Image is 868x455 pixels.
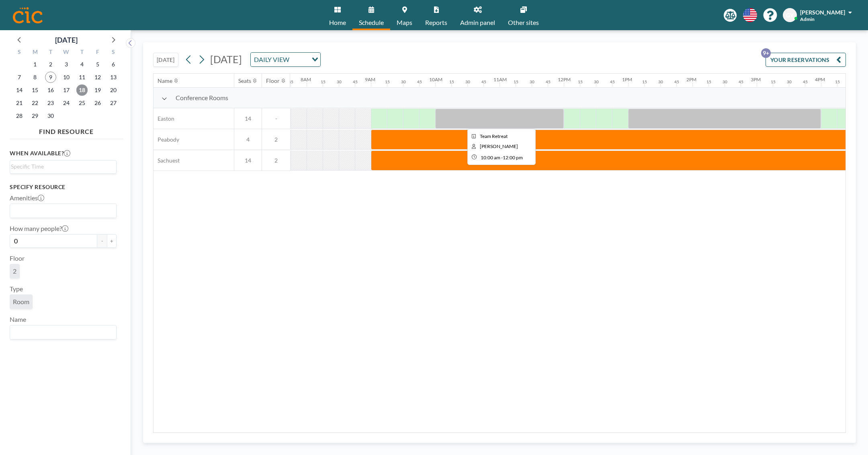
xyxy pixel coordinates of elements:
[460,19,495,26] span: Admin panel
[723,79,727,84] div: 30
[97,234,107,248] button: -
[751,76,761,82] div: 3PM
[480,143,518,149] span: Alicia Menendez
[417,79,422,84] div: 45
[425,19,447,26] span: Reports
[481,79,486,84] div: 45
[530,79,534,84] div: 30
[108,84,119,96] span: Saturday, September 20, 2025
[481,154,500,161] span: 10:00 AM
[45,59,56,70] span: Tuesday, September 2, 2025
[45,72,56,83] span: Tuesday, September 9, 2025
[108,72,119,83] span: Saturday, September 13, 2025
[289,79,293,84] div: 45
[61,97,72,109] span: Wednesday, September 24, 2025
[508,19,539,26] span: Other sites
[14,72,25,83] span: Sunday, September 7, 2025
[92,72,103,83] span: Friday, September 12, 2025
[706,79,711,84] div: 15
[154,136,179,143] span: Peabody
[176,94,228,102] span: Conference Rooms
[45,84,56,96] span: Tuesday, September 16, 2025
[385,79,390,84] div: 15
[29,59,41,70] span: Monday, September 1, 2025
[74,47,90,58] div: T
[301,76,311,82] div: 8AM
[787,79,792,84] div: 30
[365,76,375,82] div: 9AM
[686,76,696,82] div: 2PM
[292,54,307,65] input: Search for option
[546,79,551,84] div: 45
[10,315,26,323] label: Name
[658,79,663,84] div: 30
[29,97,41,109] span: Monday, September 22, 2025
[13,267,16,275] span: 2
[29,110,41,121] span: Monday, September 29, 2025
[803,79,808,84] div: 45
[11,327,112,338] input: Search for option
[14,84,25,96] span: Sunday, September 14, 2025
[262,136,290,143] span: 2
[154,157,180,164] span: Sachuest
[10,204,116,218] div: Search for option
[90,47,105,58] div: F
[108,97,119,109] span: Saturday, September 27, 2025
[503,154,523,161] span: 12:00 PM
[92,97,103,109] span: Friday, September 26, 2025
[397,19,412,26] span: Maps
[501,154,503,161] span: -
[45,110,56,121] span: Tuesday, September 30, 2025
[27,47,43,58] div: M
[266,77,280,84] div: Floor
[337,79,342,84] div: 30
[262,157,290,164] span: 2
[13,298,29,306] span: Room
[76,84,88,96] span: Thursday, September 18, 2025
[55,34,78,45] div: [DATE]
[674,79,679,84] div: 45
[76,97,88,109] span: Thursday, September 25, 2025
[10,224,68,233] label: How many people?
[14,97,25,109] span: Sunday, September 21, 2025
[10,183,117,191] h3: Specify resource
[429,76,442,82] div: 10AM
[465,79,470,84] div: 30
[449,79,454,84] div: 15
[105,47,121,58] div: S
[10,254,25,262] label: Floor
[61,59,72,70] span: Wednesday, September 3, 2025
[622,76,632,82] div: 1PM
[594,79,599,84] div: 30
[43,47,59,58] div: T
[578,79,583,84] div: 15
[321,79,325,84] div: 15
[766,53,846,67] button: YOUR RESERVATIONS9+
[234,115,262,122] span: 14
[29,72,41,83] span: Monday, September 8, 2025
[210,53,242,65] span: [DATE]
[92,84,103,96] span: Friday, September 19, 2025
[238,77,251,84] div: Seats
[252,54,291,65] span: DAILY VIEW
[262,115,290,122] span: -
[353,79,358,84] div: 45
[359,19,384,26] span: Schedule
[514,79,518,84] div: 15
[771,79,776,84] div: 15
[158,77,172,84] div: Name
[800,16,815,22] span: Admin
[558,76,571,82] div: 12PM
[800,9,845,16] span: [PERSON_NAME]
[234,136,262,143] span: 4
[493,76,507,82] div: 11AM
[234,157,262,164] span: 14
[11,162,112,171] input: Search for option
[739,79,743,84] div: 45
[12,47,27,58] div: S
[251,53,320,66] div: Search for option
[13,7,43,23] img: organization-logo
[835,79,840,84] div: 15
[10,194,44,202] label: Amenities
[29,84,41,96] span: Monday, September 15, 2025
